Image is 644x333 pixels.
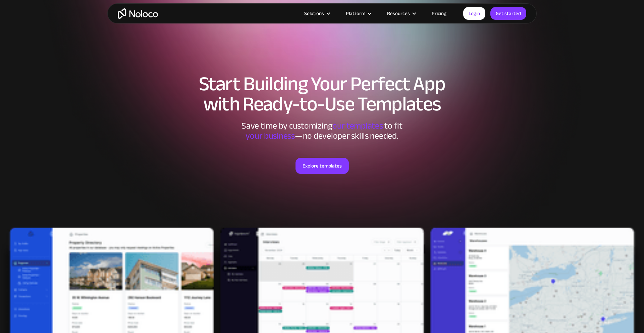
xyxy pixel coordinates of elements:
a: Login [463,7,485,20]
div: Resources [387,9,410,18]
div: Platform [346,9,365,18]
span: our templates [332,117,383,134]
div: Platform [337,9,379,18]
h1: Start Building Your Perfect App with Ready-to-Use Templates [114,74,530,114]
a: home [118,8,158,19]
a: Pricing [423,9,455,18]
div: Solutions [296,9,337,18]
div: Save time by customizing to fit ‍ —no developer skills needed. [221,121,423,141]
div: Solutions [304,9,324,18]
div: Resources [379,9,423,18]
span: your business [246,128,295,144]
a: Get started [490,7,526,20]
a: Explore templates [296,158,349,174]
